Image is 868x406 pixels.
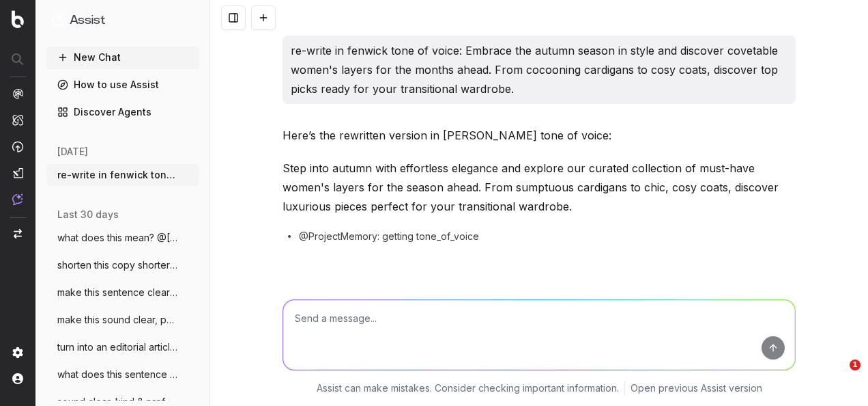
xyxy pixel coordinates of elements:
[12,347,23,358] img: Setting
[12,373,23,384] img: My account
[57,368,177,381] span: what does this sentence mean? Sounds gre
[822,360,854,392] iframe: Intercom live chat
[46,164,199,186] button: re-write in fenwick tone of voice: [PERSON_NAME]
[46,364,199,385] button: what does this sentence mean? Sounds gre
[14,229,22,239] img: Switch project
[283,126,796,145] p: Here’s the rewritten version in [PERSON_NAME] tone of voice:
[12,88,23,99] img: Analytics
[12,141,23,152] img: Activation
[57,340,177,354] span: turn into an editorial article: [PAGE HE
[70,11,105,30] h1: Assist
[52,11,194,30] button: Assist
[57,168,177,182] span: re-write in fenwick tone of voice: [PERSON_NAME]
[46,101,199,123] a: Discover Agents
[57,145,88,159] span: [DATE]
[46,74,199,96] a: How to use Assist
[46,46,199,68] button: New Chat
[52,14,64,27] img: Assist
[46,227,199,249] button: what does this mean? @[PERSON_NAME]-Pepra I'
[12,10,24,28] img: Botify logo
[46,336,199,358] button: turn into an editorial article: [PAGE HE
[46,282,199,303] button: make this sentence clear to understand:
[57,258,177,272] span: shorten this copy shorter and snappier:
[57,208,119,221] span: last 30 days
[57,286,177,299] span: make this sentence clear to understand:
[12,114,23,126] img: Intelligence
[291,41,787,98] p: re-write in fenwick tone of voice: Embrace the autumn season in style and discover covetable wome...
[57,231,177,245] span: what does this mean? @[PERSON_NAME]-Pepra I'
[317,381,619,395] p: Assist can make mistakes. Consider checking important information.
[12,193,23,205] img: Assist
[631,381,762,395] a: Open previous Assist version
[46,309,199,331] button: make this sound clear, polite & professi
[57,313,177,327] span: make this sound clear, polite & professi
[12,167,23,178] img: Studio
[283,159,796,216] p: Step into autumn with effortless elegance and explore our curated collection of must-have women's...
[299,230,479,243] span: @ProjectMemory: getting tone_of_voice
[46,254,199,276] button: shorten this copy shorter and snappier:
[850,360,860,370] span: 1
